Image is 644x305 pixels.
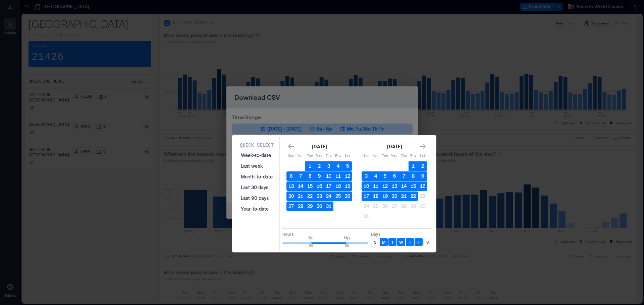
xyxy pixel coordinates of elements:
[237,150,277,161] button: Week-to-date
[286,153,296,159] p: Sun
[324,151,333,161] th: Thursday
[315,161,324,171] button: 2
[308,235,314,240] span: 8a
[237,171,277,182] button: Month-to-date
[390,181,399,191] button: 13
[380,151,390,161] th: Tuesday
[296,192,305,201] button: 21
[305,161,315,171] button: 1
[315,202,324,211] button: 30
[296,181,305,191] button: 14
[399,153,409,159] p: Thu
[343,151,352,161] th: Saturday
[362,151,371,161] th: Sunday
[237,193,277,204] button: Last 90 days
[409,161,418,171] button: 1
[343,192,352,201] button: 26
[409,151,418,161] th: Friday
[286,192,296,201] button: 20
[399,171,409,181] button: 7
[362,171,371,181] button: 3
[333,153,343,159] p: Fri
[418,142,427,151] button: Go to next month
[282,231,368,237] p: Hours
[399,202,409,211] button: 28
[315,151,324,161] th: Wednesday
[418,192,427,201] button: 23
[324,171,333,181] button: 10
[418,161,427,171] button: 2
[380,181,390,191] button: 12
[324,161,333,171] button: 3
[237,182,277,193] button: Last 30 days
[409,239,411,245] p: T
[390,171,399,181] button: 6
[240,142,274,149] p: Quick Select
[237,204,277,214] button: Year-to-date
[296,153,305,159] p: Mon
[418,202,427,211] button: 30
[324,181,333,191] button: 17
[344,235,350,240] span: 6p
[333,151,343,161] th: Friday
[286,151,296,161] th: Sunday
[380,192,390,201] button: 19
[333,181,343,191] button: 18
[391,239,394,245] p: T
[390,192,399,201] button: 20
[399,151,409,161] th: Thursday
[305,192,315,201] button: 22
[390,202,399,211] button: 27
[390,151,399,161] th: Wednesday
[374,239,376,245] p: S
[409,171,418,181] button: 8
[286,202,296,211] button: 27
[296,151,305,161] th: Monday
[399,239,403,245] p: W
[315,171,324,181] button: 9
[382,239,385,245] p: M
[390,153,399,159] p: Wed
[305,153,315,159] p: Tue
[371,231,431,237] p: Days
[380,153,390,159] p: Tue
[343,153,352,159] p: Sat
[305,202,315,211] button: 29
[324,153,333,159] p: Thu
[371,153,380,159] p: Mon
[343,161,352,171] button: 5
[315,192,324,201] button: 23
[237,161,277,171] button: Last week
[371,181,380,191] button: 11
[380,202,390,211] button: 26
[409,192,418,201] button: 22
[371,151,380,161] th: Monday
[286,142,296,151] button: Go to previous month
[362,202,371,211] button: 24
[305,171,315,181] button: 8
[286,171,296,181] button: 6
[409,181,418,191] button: 15
[296,202,305,211] button: 28
[305,181,315,191] button: 15
[296,171,305,181] button: 7
[418,153,427,159] p: Sat
[333,192,343,201] button: 25
[418,151,427,161] th: Saturday
[343,181,352,191] button: 19
[310,143,329,151] div: [DATE]
[409,153,418,159] p: Fri
[399,192,409,201] button: 21
[399,181,409,191] button: 14
[362,181,371,191] button: 10
[324,192,333,201] button: 24
[426,239,429,245] p: S
[362,153,371,159] p: Sun
[371,192,380,201] button: 18
[362,192,371,201] button: 17
[333,171,343,181] button: 11
[385,143,404,151] div: [DATE]
[418,181,427,191] button: 16
[333,161,343,171] button: 4
[324,202,333,211] button: 31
